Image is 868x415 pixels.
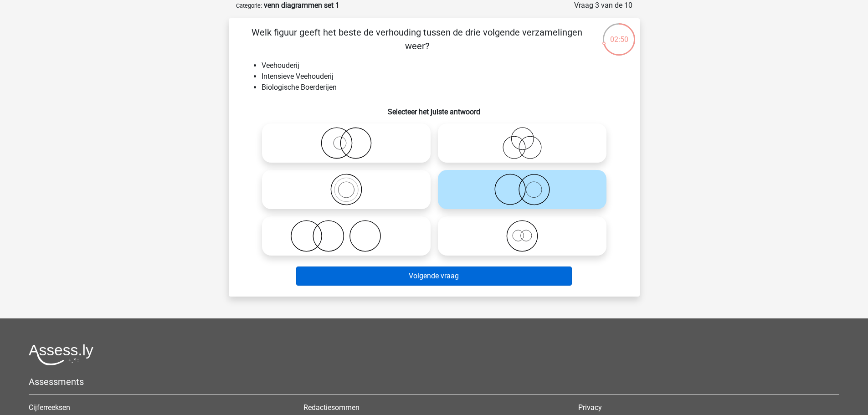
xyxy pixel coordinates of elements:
p: Welk figuur geeft het beste de verhouding tussen de drie volgende verzamelingen weer? [243,26,591,53]
small: Categorie: [236,2,262,9]
img: Assessly logo [29,344,93,365]
div: 02:50 [602,22,636,45]
h6: Selecteer het juiste antwoord [243,100,625,116]
li: Biologische Boerderijen [262,82,625,93]
button: Volgende vraag [296,266,572,286]
a: Redactiesommen [303,403,360,412]
li: Intensieve Veehouderij [262,71,625,82]
h5: Assessments [29,376,839,387]
strong: venn diagrammen set 1 [264,1,339,10]
a: Privacy [578,403,602,412]
li: Veehouderij [262,60,625,71]
a: Cijferreeksen [29,403,70,412]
